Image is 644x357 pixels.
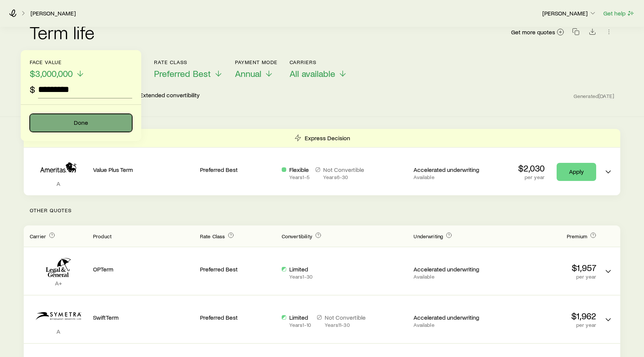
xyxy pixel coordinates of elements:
[30,23,95,41] h2: Term life
[587,29,598,37] a: Download CSV
[282,233,312,239] span: Convertibility
[290,68,335,79] span: All available
[30,328,87,335] p: A
[93,265,194,273] p: OPTerm
[30,68,73,79] span: $3,000,000
[93,233,111,239] span: Product
[93,314,194,321] p: SwiftTerm
[93,166,194,173] p: Value Plus Term
[325,322,366,328] p: Years 11 - 30
[154,59,223,79] button: Rate ClassPreferred Best
[30,279,87,287] p: A+
[24,129,620,195] div: Term quotes
[30,59,85,65] p: Face value
[289,166,310,173] p: Flexible
[518,174,545,180] p: per year
[200,166,276,173] p: Preferred Best
[495,311,596,321] p: $1,962
[290,59,347,65] p: Carriers
[200,233,225,239] span: Rate Class
[323,174,364,180] p: Years 6 - 30
[414,274,489,280] p: Available
[290,59,347,79] button: CarriersAll available
[305,134,350,142] p: Express Decision
[200,314,276,321] p: Preferred Best
[235,59,278,65] p: Payment Mode
[495,322,596,328] p: per year
[289,265,313,273] p: Limited
[289,274,313,280] p: Years 1 - 30
[154,59,223,65] p: Rate Class
[511,29,555,35] span: Get more quotes
[414,314,489,321] p: Accelerated underwriting
[289,174,310,180] p: Years 1 - 5
[414,174,489,180] p: Available
[235,68,261,79] span: Annual
[574,93,614,100] span: Generated
[140,91,200,100] p: Extended convertibility
[567,233,587,239] span: Premium
[518,163,545,173] p: $2,030
[414,322,489,328] p: Available
[24,195,620,225] p: Other Quotes
[414,166,489,173] p: Accelerated underwriting
[495,262,596,273] p: $1,957
[289,314,311,321] p: Limited
[414,233,443,239] span: Underwriting
[598,93,614,100] span: [DATE]
[30,10,76,17] a: [PERSON_NAME]
[542,9,597,17] p: [PERSON_NAME]
[414,265,489,273] p: Accelerated underwriting
[30,180,87,187] p: A
[325,314,366,321] p: Not Convertible
[30,59,85,79] button: Face value$3,000,000
[542,9,597,18] button: [PERSON_NAME]
[30,233,46,239] span: Carrier
[200,265,276,273] p: Preferred Best
[235,59,278,79] button: Payment ModeAnnual
[289,322,311,328] p: Years 1 - 10
[154,68,211,79] span: Preferred Best
[511,28,565,37] a: Get more quotes
[495,274,596,280] p: per year
[603,9,635,18] button: Get help
[557,163,596,181] a: Apply
[323,166,364,173] p: Not Convertible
